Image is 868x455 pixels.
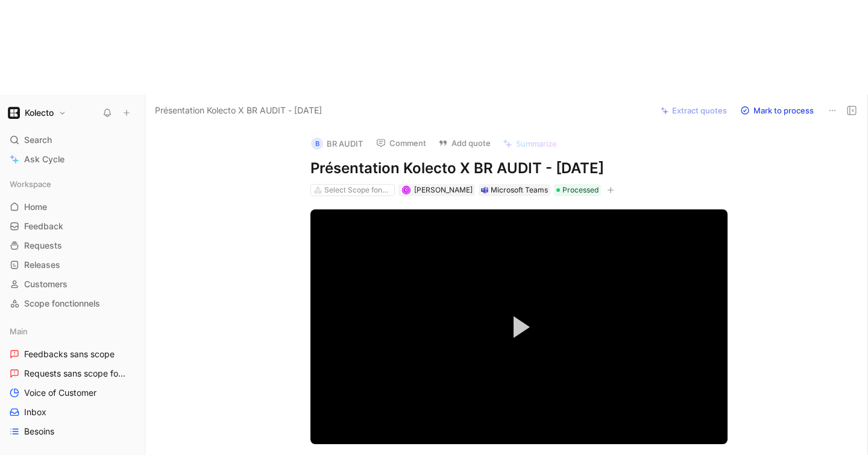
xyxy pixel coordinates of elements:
[24,133,52,147] span: Search
[5,150,140,168] a: Ask Cycle
[24,297,100,310] span: Scope fonctionnels
[310,209,728,444] div: Video Player
[10,325,28,337] span: Main
[310,159,728,178] h1: Présentation Kolecto X BR AUDIT - [DATE]
[5,345,140,363] a: Feedbacks sans scope
[5,175,140,193] div: Workspace
[5,217,140,235] a: Feedback
[25,107,54,118] h1: Kolecto
[5,275,140,293] a: Customers
[8,107,20,119] img: Kolecto
[414,185,473,194] span: [PERSON_NAME]
[433,135,496,151] button: Add quote
[24,152,64,167] span: Ask Cycle
[655,102,732,119] button: Extract quotes
[5,131,140,149] div: Search
[24,367,125,380] span: Requests sans scope fonctionnel
[5,422,140,441] a: Besoins
[10,178,51,190] span: Workspace
[24,425,54,437] span: Besoins
[24,387,96,399] span: Voice of Customer
[5,403,140,421] a: Inbox
[5,322,140,441] div: MainFeedbacks sans scopeRequests sans scope fonctionnelVoice of CustomerInboxBesoins
[735,102,819,119] button: Mark to process
[5,384,140,402] a: Voice of Customer
[554,184,601,196] div: Processed
[491,184,548,196] div: Microsoft Teams
[371,135,432,151] button: Comment
[24,406,46,418] span: Inbox
[497,135,562,152] button: Summarize
[24,278,68,290] span: Customers
[492,300,546,354] button: Play Video
[403,186,409,193] div: C
[24,201,47,213] span: Home
[562,184,599,196] span: Processed
[324,184,392,196] div: Select Scope fonctionnels
[5,322,140,340] div: Main
[155,103,322,118] span: Présentation Kolecto X BR AUDIT - [DATE]
[516,138,557,149] span: Summarize
[24,220,63,232] span: Feedback
[5,294,140,313] a: Scope fonctionnels
[5,104,69,121] button: KolectoKolecto
[5,256,140,274] a: Releases
[5,364,140,383] a: Requests sans scope fonctionnel
[306,135,368,153] button: BBR AUDIT
[24,240,62,252] span: Requests
[311,138,323,150] div: B
[24,348,115,360] span: Feedbacks sans scope
[5,198,140,216] a: Home
[24,259,60,271] span: Releases
[5,237,140,255] a: Requests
